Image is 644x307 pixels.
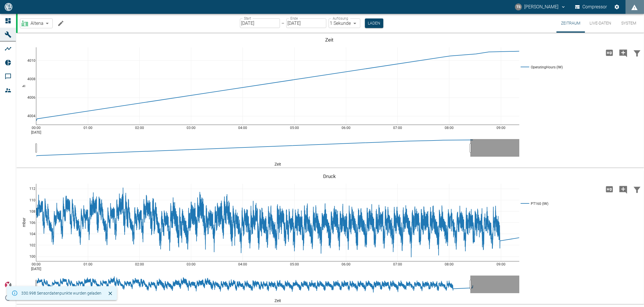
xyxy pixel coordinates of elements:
[556,14,585,33] button: Zeitraum
[630,45,644,60] button: Daten filtern
[5,282,12,289] img: Xplore Logo
[603,50,616,55] span: Hohe Auflösung
[616,182,630,197] button: Kommentar hinzufügen
[603,186,616,192] span: Hohe Auflösung
[106,289,115,298] button: Schließen
[616,45,630,60] button: Kommentar hinzufügen
[240,18,280,28] input: DD.MM.YYYY
[31,20,43,27] span: Altena
[585,14,616,33] button: Live-Daten
[612,2,622,12] button: Einstellungen
[630,182,644,197] button: Daten filtern
[333,16,348,21] label: Auflösung
[616,14,642,33] button: System
[365,18,383,28] button: Laden
[21,288,101,298] div: 330.998 Sensordatenpunkte wurden geladen
[282,20,285,27] p: –
[21,20,43,27] a: Altena
[574,2,608,12] button: Compressor
[290,16,298,21] label: Ende
[515,3,522,10] div: TS
[286,18,326,28] input: DD.MM.YYYY
[514,2,567,12] button: timo.streitbuerger@arcanum-energy.de
[329,18,360,28] div: 1 Sekunde
[55,18,67,29] button: Machine bearbeiten
[244,16,251,21] label: Start
[4,3,13,11] img: logo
